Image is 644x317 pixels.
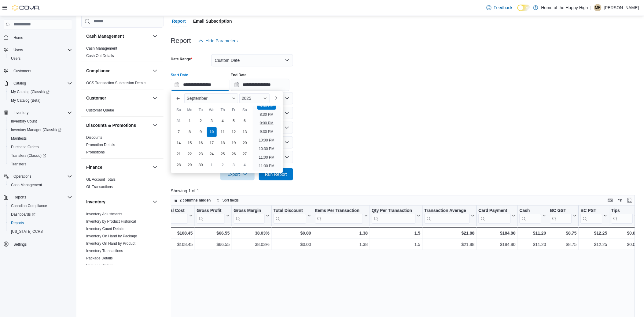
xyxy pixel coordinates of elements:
div: BC GST [550,208,572,213]
a: Discounts [86,135,102,140]
span: Reports [9,219,72,227]
span: Discounts [86,135,102,140]
a: Inventory Transactions [86,249,123,253]
span: 2025 [242,96,251,101]
a: Cash Management [86,46,117,51]
button: Next month [271,93,281,103]
button: Open list of options [285,96,289,101]
div: Button. Open the year selector. 2025 is currently selected. [239,93,270,103]
span: Operations [11,173,72,180]
p: [PERSON_NAME] [604,4,639,11]
button: Inventory Count [6,117,75,126]
button: Previous Month [173,93,183,103]
div: Total Cost [164,208,188,223]
nav: Complex example [4,31,72,265]
button: Finance [151,164,159,171]
div: $8.75 [550,241,577,248]
label: Start Date [171,73,188,77]
span: Inventory by Product Historical [86,219,136,224]
div: day-2 [196,116,206,126]
span: My Catalog (Beta) [9,97,72,104]
span: Sort fields [223,198,239,203]
div: day-3 [207,116,217,126]
div: Tips [611,208,633,213]
span: Transfers [11,162,26,167]
span: Inventory Transactions [86,248,123,253]
span: GL Transactions [86,184,113,189]
div: Cash [520,208,541,213]
div: $66.55 [197,241,230,248]
button: [US_STATE] CCRS [6,227,75,236]
div: day-10 [207,127,217,137]
div: day-23 [196,149,206,159]
div: Mo [185,105,195,115]
span: Inventory Count Details [86,226,124,231]
button: Enter fullscreen [626,197,634,204]
button: Card Payment [479,208,516,223]
div: Card Payment [479,208,511,213]
button: Inventory [86,199,150,205]
div: day-30 [196,160,206,170]
div: Customer [81,107,164,116]
a: Dashboards [6,210,75,219]
a: Inventory On Hand by Package [86,234,137,238]
div: Total Discount [274,208,306,223]
div: day-20 [240,138,250,148]
div: BC GST [550,208,572,223]
span: OCS Transaction Submission Details [86,81,146,85]
div: Madison Falletta [594,4,602,11]
a: Transfers (Classic) [6,151,75,160]
a: My Catalog (Classic) [9,88,52,96]
a: Purchase Orders [9,143,41,151]
button: Run Report [259,168,293,180]
div: $108.45 [164,229,193,237]
span: Transfers [9,160,72,168]
div: Items Per Transaction [315,208,363,213]
div: $66.55 [197,229,230,237]
div: Finance [81,176,164,193]
button: Customers [1,66,75,75]
h3: Discounts & Promotions [86,122,136,128]
div: $8.75 [550,229,577,237]
a: Inventory On Hand by Product [86,241,135,246]
h3: Inventory [86,199,105,205]
div: day-29 [185,160,195,170]
div: $21.88 [425,241,475,248]
span: GL Account Totals [86,177,116,182]
button: Discounts & Promotions [151,122,159,129]
div: day-26 [229,149,239,159]
div: day-7 [174,127,184,137]
div: day-1 [207,160,217,170]
div: $108.45 [164,241,193,248]
button: Inventory [11,109,31,116]
div: day-28 [174,160,184,170]
div: day-22 [185,149,195,159]
div: day-6 [240,116,250,126]
h3: Compliance [86,68,110,74]
div: $0.00 [611,241,638,248]
span: Catalog [13,81,26,86]
button: Items Per Transaction [315,208,368,223]
button: Export [220,168,255,180]
div: day-2 [218,160,228,170]
button: Transaction Average [425,208,475,223]
span: Purchase Orders [11,145,39,149]
button: Open list of options [285,111,289,115]
div: $12.25 [581,229,607,237]
a: Feedback [484,2,515,14]
button: Inventory [151,198,159,206]
div: Fr [229,105,239,115]
span: Reports [13,195,26,200]
div: day-12 [229,127,239,137]
div: Card Payment [479,208,511,223]
button: Catalog [1,79,75,88]
div: Items Per Transaction [315,208,363,223]
a: Manifests [9,135,29,142]
a: Cash Management [9,181,44,189]
div: day-24 [207,149,217,159]
span: Purchase Orders [9,143,72,151]
span: Settings [11,240,72,248]
div: Qty Per Transaction [372,208,415,213]
div: day-8 [185,127,195,137]
div: Discounts & Promotions [81,134,164,158]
